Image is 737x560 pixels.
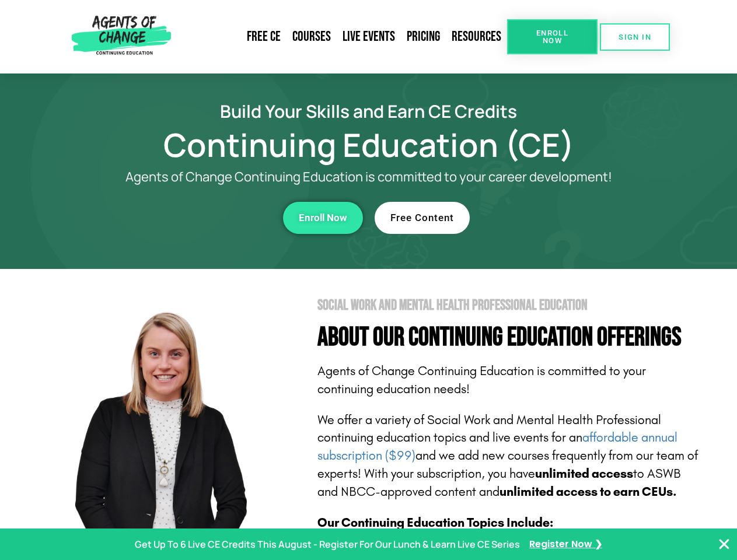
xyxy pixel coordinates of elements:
[176,23,507,50] nav: Menu
[317,515,553,530] b: Our Continuing Education Topics Include:
[401,23,446,50] a: Pricing
[529,536,602,553] a: Register Now ❯
[717,537,731,551] button: Close Banner
[390,213,454,223] span: Free Content
[317,324,701,351] h4: About Our Continuing Education Offerings
[600,23,670,51] a: SIGN IN
[83,170,655,184] p: Agents of Change Continuing Education is committed to your career development!
[317,298,701,313] h2: Social Work and Mental Health Professional Education
[283,202,363,234] a: Enroll Now
[337,23,401,50] a: Live Events
[500,484,677,499] b: unlimited access to earn CEUs.
[507,19,598,54] a: Enroll Now
[287,23,337,50] a: Courses
[526,29,579,44] span: Enroll Now
[241,23,287,50] a: Free CE
[36,131,701,158] h1: Continuing Education (CE)
[317,411,701,501] p: We offer a variety of Social Work and Mental Health Professional continuing education topics and ...
[36,103,701,120] h2: Build Your Skills and Earn CE Credits
[619,33,651,41] span: SIGN IN
[299,213,347,223] span: Enroll Now
[535,466,633,481] b: unlimited access
[446,23,507,50] a: Resources
[135,536,520,553] p: Get Up To 6 Live CE Credits This August - Register For Our Lunch & Learn Live CE Series
[375,202,470,234] a: Free Content
[317,363,646,397] span: Agents of Change Continuing Education is committed to your continuing education needs!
